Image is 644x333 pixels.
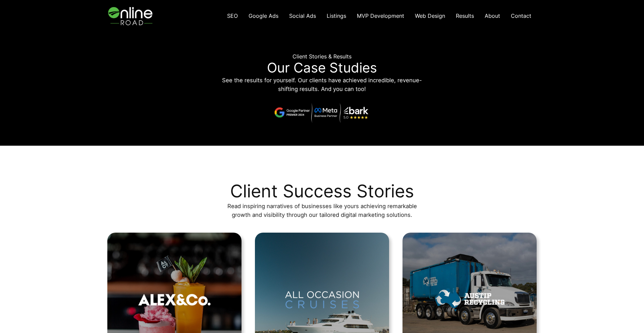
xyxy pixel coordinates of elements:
span: SEO [227,12,238,19]
nav: Navigation [222,9,537,23]
a: SEO [222,9,243,23]
span: About [485,12,500,19]
span: Google Ads [249,12,278,19]
p: See the results for yourself. Our clients have achieved incredible, revenue-shifting results. And... [218,76,426,93]
span: Listings [327,12,346,19]
a: About [479,9,505,23]
a: Web Design [410,9,450,23]
a: Contact [505,9,537,23]
h2: Client Success Stories [230,181,414,202]
h6: Client Stories & Results [218,53,426,60]
p: Our Case Studies [218,60,426,76]
a: Results [450,9,479,23]
a: MVP Development [352,9,410,23]
span: Web Design [415,12,445,19]
a: Social Ads [284,9,321,23]
span: Results [456,12,474,19]
span: Social Ads [289,12,316,19]
span: MVP Development [357,12,404,19]
a: Listings [321,9,352,23]
span: Contact [511,12,531,19]
p: Read inspiring narratives of businesses like yours achieving remarkable growth and visibility thr... [218,202,426,219]
a: Google Ads [243,9,284,23]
